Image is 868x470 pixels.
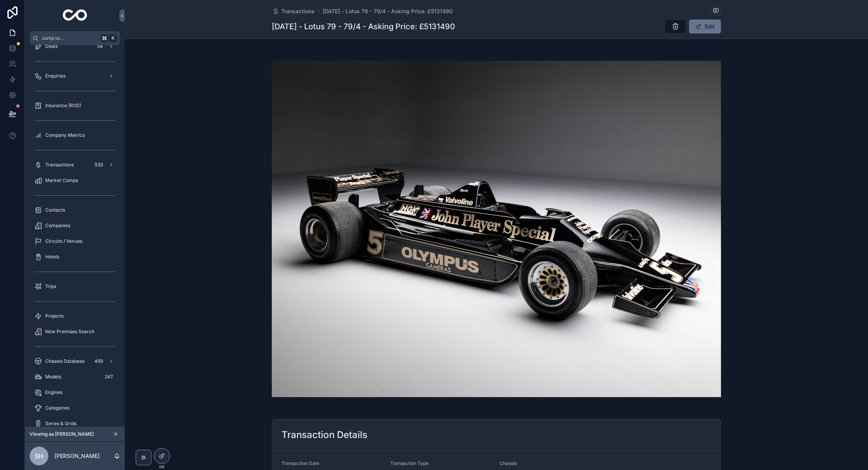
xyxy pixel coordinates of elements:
[45,254,59,260] span: Hotels
[30,417,120,431] a: Series & Grids
[30,385,120,399] a: Engines
[30,128,120,142] a: Company Metrics
[391,460,429,466] span: Transaction Type
[30,279,120,293] a: Trips
[45,389,62,396] span: Engines
[30,401,120,415] a: Categories
[45,102,81,109] span: Insurance (RVD)
[30,99,120,113] a: Insurance (RVD)
[30,69,120,83] a: Enquiries
[30,354,120,368] a: Chassis Database459
[45,223,70,229] span: Companies
[102,372,115,382] div: 247
[282,429,367,441] h2: Transaction Details
[30,309,120,323] a: Projects
[272,61,721,397] img: atthJ6S1FHVQ2KKdw12035-image-2.jpeg
[45,358,85,364] span: Chassis Database
[30,219,120,233] a: Companies
[30,31,120,45] button: Jump to...K
[689,19,721,34] button: Edit
[30,203,120,217] a: Contacts
[45,177,78,184] span: Market Comps
[272,21,455,32] h1: [DATE] - Lotus 79 - 79/4 - Asking Price: £5131490
[30,234,120,248] a: Circuits / Venues
[45,207,65,213] span: Contacts
[45,313,64,319] span: Projects
[45,405,69,411] span: Categories
[272,7,315,15] a: Transactions
[35,451,43,461] span: SH
[45,374,61,380] span: Models
[30,173,120,187] a: Market Comps
[30,158,120,172] a: Transactions533
[500,460,517,466] span: Chassis
[281,7,315,15] span: Transactions
[30,431,94,437] span: Viewing as [PERSON_NAME]
[45,162,74,168] span: Transactions
[45,421,76,427] span: Series & Grids
[30,370,120,384] a: Models247
[42,35,97,41] span: Jump to...
[282,460,319,466] span: Transaction Date
[45,329,94,335] span: New Premises Search
[30,325,120,339] a: New Premises Search
[92,357,105,366] div: 459
[63,9,87,22] img: App logo
[55,452,99,460] p: [PERSON_NAME]
[322,7,453,15] a: [DATE] - Lotus 79 - 79/4 - Asking Price: £5131490
[30,39,120,53] a: Deals54
[45,43,58,49] span: Deals
[30,250,120,264] a: Hotels
[45,132,85,138] span: Company Metrics
[110,35,116,41] span: K
[92,160,105,170] div: 533
[95,42,105,51] div: 54
[45,283,56,290] span: Trips
[45,73,66,79] span: Enquiries
[45,238,82,244] span: Circuits / Venues
[25,45,125,427] div: scrollable content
